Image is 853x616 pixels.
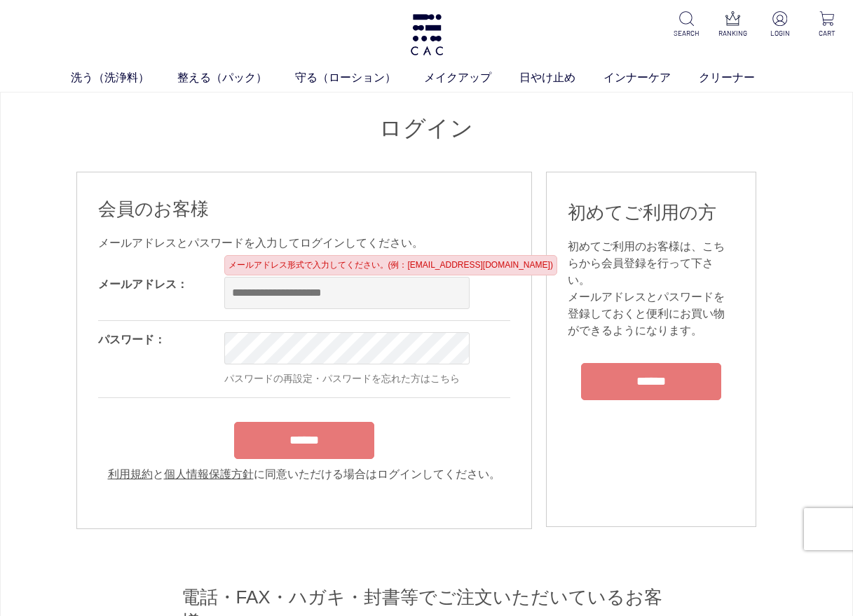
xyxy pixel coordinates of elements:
[603,69,699,86] a: インナーケア
[98,198,209,219] span: 会員のお客様
[98,466,510,483] div: と に同意いただける場合はログインしてください。
[224,373,460,384] a: パスワードの再設定・パスワードを忘れた方はこちら
[164,468,254,480] a: 個人情報保護方針
[812,28,842,39] p: CART
[718,11,748,39] a: RANKING
[812,11,842,39] a: CART
[568,238,735,339] div: 初めてご利用のお客様は、こちらから会員登録を行って下さい。 メールアドレスとパスワードを登録しておくと便利にお買い物ができるようになります。
[519,69,603,86] a: 日やけ止め
[98,278,188,290] label: メールアドレス：
[671,11,702,39] a: SEARCH
[224,255,557,275] div: メールアドレス形式で入力してください。(例：[EMAIL_ADDRESS][DOMAIN_NAME])
[671,28,702,39] p: SEARCH
[568,202,716,223] span: 初めてご利用の方
[98,235,510,252] div: メールアドレスとパスワードを入力してログインしてください。
[177,69,295,86] a: 整える（パック）
[718,28,748,39] p: RANKING
[765,11,795,39] a: LOGIN
[409,14,445,55] img: logo
[108,468,153,480] a: 利用規約
[98,334,165,345] label: パスワード：
[765,28,795,39] p: LOGIN
[699,69,783,86] a: クリーナー
[424,69,519,86] a: メイクアップ
[295,69,424,86] a: 守る（ローション）
[76,114,777,144] h1: ログイン
[71,69,177,86] a: 洗う（洗浄料）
